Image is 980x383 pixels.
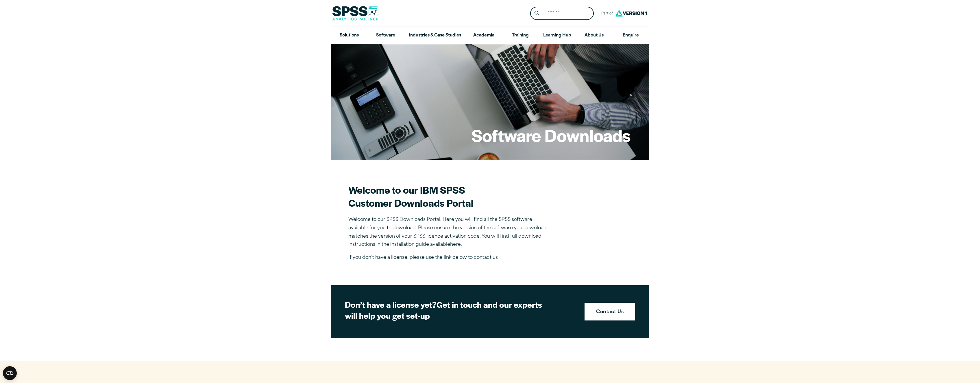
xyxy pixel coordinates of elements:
[535,11,539,16] svg: Search magnifying glass icon
[404,27,466,44] a: Industries & Case Studies
[466,27,502,44] a: Academia
[596,309,624,316] strong: Contact Us
[3,366,17,380] button: Open CMP widget
[502,27,539,44] a: Training
[471,124,630,146] h1: Software Downloads
[598,10,614,18] span: Part of
[331,27,367,44] a: Solutions
[331,27,649,44] nav: Desktop version of site main menu
[585,303,635,321] a: Contact Us
[576,27,612,44] a: About Us
[348,254,551,262] p: If you don’t have a license, please use the link below to contact us
[530,7,594,20] form: Site Header Search Form
[532,8,542,19] button: Search magnifying glass icon
[348,216,551,249] p: Welcome to our SPSS Downloads Portal. Here you will find all the SPSS software available for you ...
[613,27,649,44] a: Enquire
[345,298,437,310] strong: Don’t have a license yet?
[539,27,576,44] a: Learning Hub
[450,242,461,247] a: here
[367,27,404,44] a: Software
[348,183,551,209] h2: Welcome to our IBM SPSS Customer Downloads Portal
[332,6,378,21] img: SPSS Analytics Partner
[614,8,648,19] img: Version1 Logo
[345,299,547,321] h2: Get in touch and our experts will help you get set-up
